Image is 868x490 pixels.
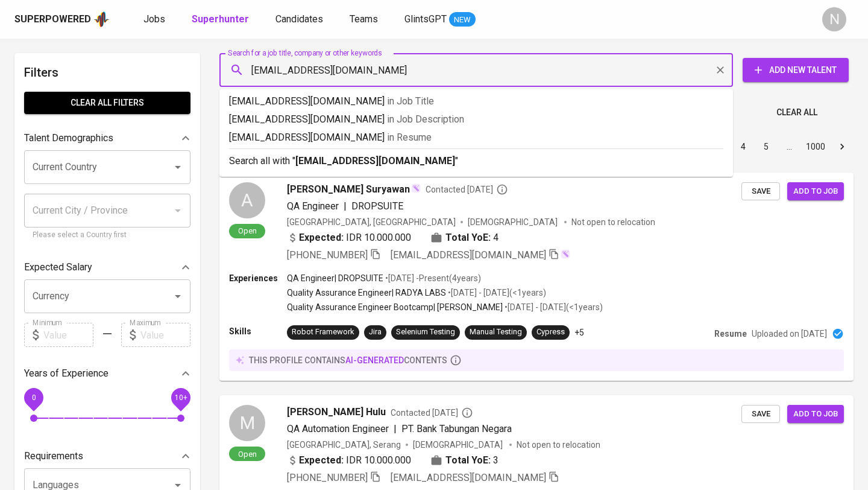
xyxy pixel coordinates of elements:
[24,255,190,279] div: Expected Salary
[574,326,584,339] p: +5
[287,472,368,483] span: [PHONE_NUMBER]
[404,12,476,27] a: GlintsGPT NEW
[571,216,655,228] p: Not open to relocation
[776,105,817,120] span: Clear All
[383,272,481,284] p: • [DATE] - Present ( 4 years )
[741,405,780,424] button: Save
[350,12,380,27] a: Teams
[496,183,508,196] svg: By Batam recruiter
[391,472,546,483] span: [EMAIL_ADDRESS][DOMAIN_NAME]
[229,405,265,441] div: M
[249,354,447,366] p: this profile contains contents
[793,185,838,199] span: Add to job
[287,453,411,468] div: IDR 10.000.000
[287,287,446,299] p: Quality Assurance Engineer | RADYA LABS
[503,301,603,313] p: • [DATE] - [DATE] ( <1 years )
[169,159,186,176] button: Open
[369,326,382,338] div: Jira
[747,407,774,421] span: Save
[536,326,565,338] div: Cypress
[517,439,600,451] p: Not open to relocation
[712,62,729,78] button: Clear
[449,14,476,26] span: NEW
[24,260,92,275] p: Expected Salary
[752,63,839,78] span: Add New Talent
[756,137,776,156] button: Go to page 5
[350,13,378,25] span: Teams
[233,226,262,236] span: Open
[275,13,323,25] span: Candidates
[229,130,723,145] p: [EMAIL_ADDRESS][DOMAIN_NAME]
[24,92,190,114] button: Clear All filters
[24,361,190,386] div: Years of Experience
[229,94,723,109] p: [EMAIL_ADDRESS][DOMAIN_NAME]
[413,439,505,451] span: [DEMOGRAPHIC_DATA]
[743,58,849,82] button: Add New Talent
[287,423,389,434] span: QA Automation Engineer
[493,453,498,468] span: 3
[299,453,344,468] b: Expected:
[287,439,401,451] div: [GEOGRAPHIC_DATA], Serang
[345,355,404,365] span: AI-generated
[192,12,251,27] a: Superhunter
[787,405,844,424] button: Add to job
[793,407,838,421] span: Add to job
[470,326,522,338] div: Manual Testing
[387,132,432,143] span: in Resume
[779,141,799,153] div: …
[391,407,473,419] span: Contacted [DATE]
[752,328,827,340] p: Uploaded on [DATE]
[741,182,780,201] button: Save
[229,182,265,218] div: A
[445,453,491,468] b: Total YoE:
[299,231,344,245] b: Expected:
[787,182,844,201] button: Add to job
[734,137,753,156] button: Go to page 4
[275,12,325,27] a: Candidates
[24,366,108,381] p: Years of Experience
[287,301,503,313] p: Quality Assurance Engineer Bootcamp | [PERSON_NAME]
[411,183,421,193] img: magic_wand.svg
[31,393,36,402] span: 0
[14,13,91,27] div: Superpowered
[287,216,456,228] div: [GEOGRAPHIC_DATA], [GEOGRAPHIC_DATA]
[14,10,110,28] a: Superpoweredapp logo
[396,326,455,338] div: Selenium Testing
[229,154,723,168] p: Search all with " "
[169,288,186,305] button: Open
[445,231,491,245] b: Total YoE:
[229,112,723,127] p: [EMAIL_ADDRESS][DOMAIN_NAME]
[394,422,397,436] span: |
[24,126,190,150] div: Talent Demographics
[404,13,447,25] span: GlintsGPT
[140,323,190,347] input: Value
[714,328,747,340] p: Resume
[34,95,181,110] span: Clear All filters
[295,155,455,167] b: [EMAIL_ADDRESS][DOMAIN_NAME]
[93,10,110,28] img: app logo
[351,200,403,212] span: DROPSUITE
[287,405,386,419] span: [PERSON_NAME] Hulu
[387,113,464,125] span: in Job Description
[287,249,368,261] span: [PHONE_NUMBER]
[287,182,410,197] span: [PERSON_NAME] Suryawan
[822,7,846,31] div: N
[143,12,168,27] a: Jobs
[24,131,113,145] p: Talent Demographics
[772,101,822,124] button: Clear All
[233,449,262,459] span: Open
[493,231,498,245] span: 4
[43,323,93,347] input: Value
[33,229,182,241] p: Please select a Country first
[287,231,411,245] div: IDR 10.000.000
[192,13,249,25] b: Superhunter
[391,249,546,261] span: [EMAIL_ADDRESS][DOMAIN_NAME]
[446,287,546,299] p: • [DATE] - [DATE] ( <1 years )
[747,185,774,199] span: Save
[640,137,854,156] nav: pagination navigation
[426,183,508,196] span: Contacted [DATE]
[24,63,190,82] h6: Filters
[292,326,354,338] div: Robot Framework
[387,95,434,107] span: in Job Title
[401,423,512,434] span: PT. Bank Tabungan Negara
